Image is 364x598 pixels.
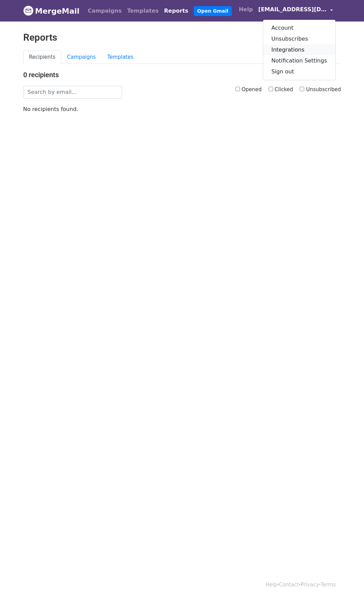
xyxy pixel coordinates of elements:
[23,4,80,18] a: MergeMail
[330,565,364,598] iframe: Chat Widget
[263,19,336,80] div: [EMAIL_ADDRESS][DOMAIN_NAME]
[236,3,256,16] a: Help
[23,50,62,64] a: Recipients
[300,582,319,588] a: Privacy
[279,582,299,588] a: Contact
[263,44,335,55] a: Integrations
[23,86,122,99] input: Search by email...
[161,4,191,18] a: Reports
[263,23,335,33] a: Account
[256,3,336,19] a: [EMAIL_ADDRESS][DOMAIN_NAME]
[102,50,139,64] a: Templates
[23,5,33,16] img: MergeMail logo
[23,106,341,113] p: No recipients found.
[269,86,293,94] label: Clicked
[321,582,336,588] a: Terms
[85,4,124,18] a: Campaigns
[258,5,327,14] span: [EMAIL_ADDRESS][DOMAIN_NAME]
[194,6,232,16] a: Open Gmail
[23,32,341,43] h2: Reports
[235,86,262,94] label: Opened
[61,50,102,64] a: Campaigns
[300,86,341,94] label: Unsubscribed
[269,87,273,91] input: Clicked
[23,71,341,79] h4: 0 recipients
[263,55,335,66] a: Notification Settings
[300,87,304,91] input: Unsubscribed
[266,582,277,588] a: Help
[124,4,161,18] a: Templates
[263,33,335,44] a: Unsubscribes
[263,66,335,77] a: Sign out
[235,87,240,91] input: Opened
